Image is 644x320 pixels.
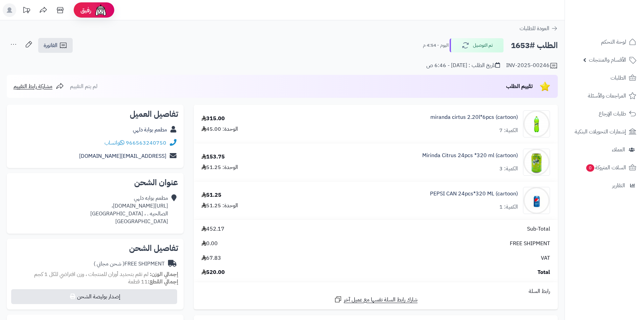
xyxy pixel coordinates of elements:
[506,62,558,70] div: INV-2025-00246
[569,106,640,122] a: طلبات الإرجاع
[611,73,626,83] span: الطلبات
[104,139,124,147] a: واتساب
[11,289,177,304] button: إصدار بوليصة الشحن
[612,181,625,190] span: التقارير
[94,3,108,17] img: ai-face.png
[201,125,238,133] div: الوحدة: 45.00
[201,254,221,262] span: 67.83
[511,39,558,52] h2: الطلب #1653
[14,82,52,90] span: مشاركة رابط التقييم
[201,202,238,210] div: الوحدة: 51.25
[541,254,550,262] span: VAT
[196,287,555,295] div: رابط السلة
[499,203,518,211] div: الكمية: 1
[344,296,418,304] span: شارك رابط السلة نفسها مع عميل آخر
[612,145,625,154] span: العملاء
[94,260,124,268] span: ( شحن مجاني )
[430,113,518,121] a: miranda cirtus 2.20l*6pcs (cartoon)
[499,165,518,173] div: الكمية: 3
[569,88,640,104] a: المراجعات والأسئلة
[38,38,73,53] a: الفاتورة
[423,42,449,49] small: اليوم - 4:54 م
[523,187,550,214] img: 1747594214-F4N7I6ut4KxqCwKXuHIyEbecxLiH4Cwr-90x90.jpg
[44,41,57,49] span: الفاتورة
[12,178,178,187] h2: عنوان الشحن
[598,12,638,26] img: logo-2.png
[569,124,640,140] a: إشعارات التحويلات البنكية
[12,110,178,118] h2: تفاصيل العميل
[150,270,178,278] strong: إجمالي الوزن:
[201,240,218,248] span: 0.00
[569,34,640,50] a: لوحة التحكم
[586,164,595,172] span: 0
[589,55,626,65] span: الأقسام والمنتجات
[430,190,518,198] a: PEPSI CAN 24pcs*320 ML (cartoon)
[34,270,148,278] span: لم تقم بتحديد أوزان للمنتجات ، وزن افتراضي للكل 1 كجم
[334,295,418,304] a: شارك رابط السلة نفسها مع عميل آخر
[569,177,640,194] a: التقارير
[80,6,91,14] span: رفيق
[510,240,550,248] span: FREE SHIPMENT
[201,225,224,233] span: 452.17
[499,127,518,134] div: الكمية: 7
[520,24,549,33] span: العودة للطلبات
[601,37,626,47] span: لوحة التحكم
[12,244,178,252] h2: تفاصيل الشحن
[422,152,518,159] a: Mirinda Citrus 24pcs *320 ml (cartoon)
[506,82,533,90] span: تقييم الطلب
[523,110,550,137] img: 1747544486-c60db756-6ee7-44b0-a7d4-ec449800-90x90.jpg
[569,70,640,86] a: الطلبات
[538,269,550,276] span: Total
[523,149,550,176] img: 1747566452-bf88d184-d280-4ea7-9331-9e3669ef-90x90.jpg
[94,260,165,268] div: FREE SHIPMENT
[90,194,168,225] div: مطعم بوابه دلهي [URL][DOMAIN_NAME]، الصالحيه . ، [GEOGRAPHIC_DATA] [GEOGRAPHIC_DATA]
[201,153,225,161] div: 153.75
[128,278,178,286] small: 11 قطعة
[426,62,500,69] div: تاريخ الطلب : [DATE] - 6:46 ص
[588,91,626,101] span: المراجعات والأسئلة
[569,159,640,176] a: السلات المتروكة0
[575,127,626,136] span: إشعارات التحويلات البنكية
[148,278,178,286] strong: إجمالي القطع:
[450,38,504,52] button: تم التوصيل
[527,225,550,233] span: Sub-Total
[201,269,225,276] span: 520.00
[70,82,97,90] span: لم يتم التقييم
[201,115,225,123] div: 315.00
[18,3,35,19] a: تحديثات المنصة
[201,191,221,199] div: 51.25
[586,163,626,172] span: السلات المتروكة
[126,139,166,147] a: 966563240750
[79,152,166,160] a: [EMAIL_ADDRESS][DOMAIN_NAME]
[520,24,558,33] a: العودة للطلبات
[201,164,238,171] div: الوحدة: 51.25
[14,82,64,90] a: مشاركة رابط التقييم
[133,126,167,134] a: مطعم بوابة دلهي
[599,109,626,119] span: طلبات الإرجاع
[569,142,640,158] a: العملاء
